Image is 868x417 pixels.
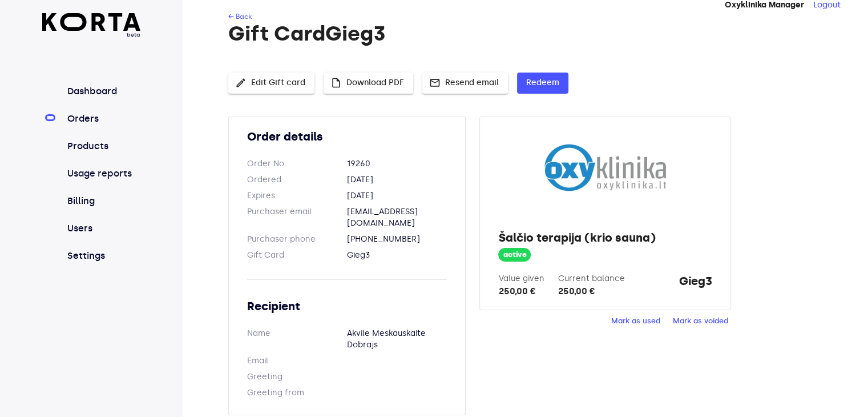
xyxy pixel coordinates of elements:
a: Products [65,139,141,153]
span: insert_drive_file [330,77,342,89]
a: Users [65,222,141,235]
button: Edit Gift card [228,73,314,94]
span: Edit Gift card [237,76,305,90]
dt: Name [247,328,347,351]
dt: Purchaser email [247,206,347,229]
h2: Order details [247,129,447,145]
a: Usage reports [65,167,141,181]
span: edit [235,77,247,89]
dd: [EMAIL_ADDRESS][DOMAIN_NAME] [347,206,447,229]
button: Redeem [517,73,568,94]
a: Billing [65,194,141,208]
a: Orders [65,112,141,126]
span: mail [429,77,441,89]
a: ← Back [228,13,252,21]
button: Download PDF [324,73,413,94]
span: active [498,250,531,260]
h2: Šalčio terapija (krio sauna) [498,230,712,246]
label: Value given [498,274,544,283]
a: Dashboard [65,85,141,98]
dd: [PHONE_NUMBER] [347,234,447,245]
span: Download PDF [333,76,404,90]
dt: Email [247,355,347,367]
h2: Recipient [247,298,447,314]
img: Korta [42,13,141,31]
button: Mark as used [608,312,663,330]
a: beta [42,13,141,39]
span: Resend email [431,76,499,90]
button: Mark as voided [670,312,731,330]
strong: Gieg3 [679,273,712,298]
dt: Expires [247,190,347,202]
dt: Order No. [247,158,347,170]
h1: Gift Card Gieg3 [228,22,857,45]
button: Resend email [422,73,508,94]
dd: Akvile Meskauskaite Dobrajs [347,328,447,351]
div: 250,00 € [498,284,544,298]
dt: Greeting [247,371,347,383]
a: Settings [65,249,141,263]
dt: Ordered [247,174,347,186]
span: beta [42,31,141,39]
dd: Gieg3 [347,250,447,261]
span: Mark as voided [673,315,728,328]
span: Redeem [526,76,559,90]
dt: Greeting from [247,387,347,399]
span: Mark as used [611,315,660,328]
a: Edit Gift card [228,77,314,86]
dd: 19260 [347,158,447,170]
dd: [DATE] [347,174,447,186]
div: 250,00 € [558,284,624,298]
dt: Purchaser phone [247,234,347,245]
dd: [DATE] [347,190,447,202]
dt: Gift Card [247,250,347,261]
label: Current balance [558,274,624,283]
